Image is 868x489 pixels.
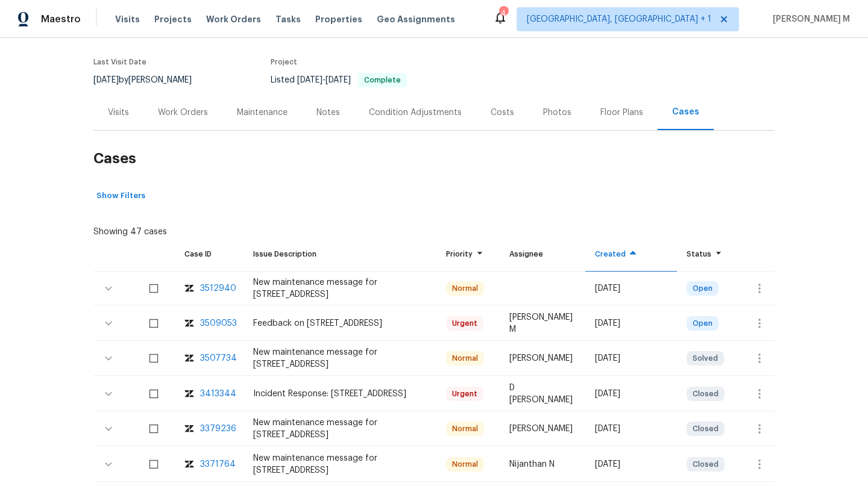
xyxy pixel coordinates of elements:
div: by [PERSON_NAME] [93,73,206,87]
div: [PERSON_NAME] [509,423,576,435]
div: Notes [316,107,340,119]
span: [DATE] [93,76,119,84]
span: Open [688,282,717,294]
span: [DATE] [325,76,351,84]
div: D [PERSON_NAME] [509,382,576,406]
div: 4 [499,7,508,19]
div: Visits [108,107,129,119]
div: Case ID [184,248,234,260]
div: Status [687,248,726,260]
a: zendesk-icon3512940 [184,282,234,294]
div: Incident Response: [STREET_ADDRESS] [253,388,427,400]
div: 3507734 [200,352,237,364]
span: Normal [447,423,483,435]
span: Last Visit Date [93,58,146,66]
div: [DATE] [595,352,667,364]
img: zendesk-icon [184,458,194,470]
span: [GEOGRAPHIC_DATA], [GEOGRAPHIC_DATA] + 1 [527,13,711,25]
div: [DATE] [595,317,667,329]
a: zendesk-icon3371764 [184,458,234,470]
img: zendesk-icon [184,388,194,400]
span: Maestro [41,13,81,25]
div: Work Orders [158,107,208,119]
div: 3509053 [200,317,237,329]
div: [DATE] [595,388,667,400]
a: zendesk-icon3509053 [184,317,234,329]
div: [DATE] [595,282,667,294]
div: [PERSON_NAME] [509,352,576,364]
div: Nijanthan N [509,458,576,470]
h2: Cases [93,131,775,187]
div: Issue Description [253,248,427,260]
div: Created [595,248,667,260]
div: 3379236 [200,423,236,435]
span: Projects [154,13,192,25]
span: Open [688,317,717,329]
div: [DATE] [595,458,667,470]
div: Assignee [509,248,576,260]
div: Costs [491,107,514,119]
span: Urgent [447,388,482,400]
div: New maintenance message for [STREET_ADDRESS] [253,276,427,301]
div: 3371764 [200,458,236,470]
span: Geo Assignments [377,13,455,25]
img: zendesk-icon [184,423,194,435]
img: zendesk-icon [184,352,194,364]
div: Condition Adjustments [369,107,462,119]
span: Project [271,58,297,66]
img: zendesk-icon [184,317,194,329]
div: New maintenance message for [STREET_ADDRESS] [253,452,427,476]
div: Maintenance [237,107,288,119]
span: Normal [447,352,483,364]
a: zendesk-icon3507734 [184,352,234,364]
div: [PERSON_NAME] M [509,311,576,335]
span: Tasks [275,15,301,23]
a: zendesk-icon3379236 [184,423,234,435]
div: Photos [543,107,571,119]
div: Priority [446,248,490,260]
div: [DATE] [595,423,667,435]
span: Urgent [447,317,482,329]
span: Closed [688,458,723,470]
span: Solved [688,352,723,364]
span: Work Orders [206,13,261,25]
div: 3512940 [200,282,236,294]
span: Complete [359,76,406,84]
span: Visits [115,13,140,25]
span: Closed [688,423,723,435]
span: Closed [688,388,723,400]
div: 3413344 [200,388,236,400]
div: Feedback on [STREET_ADDRESS] [253,317,427,329]
div: Cases [672,106,699,118]
span: Show Filters [96,189,145,203]
div: Showing 47 cases [93,221,167,238]
div: Floor Plans [600,107,643,119]
span: [PERSON_NAME] M [768,13,850,25]
img: zendesk-icon [184,282,194,294]
div: New maintenance message for [STREET_ADDRESS] [253,346,427,370]
span: Properties [315,13,362,25]
div: New maintenance message for [STREET_ADDRESS] [253,417,427,441]
span: Normal [447,282,483,294]
span: Listed [271,76,407,84]
span: Normal [447,458,483,470]
span: - [297,76,351,84]
span: [DATE] [297,76,322,84]
button: Show Filters [93,187,148,205]
a: zendesk-icon3413344 [184,388,234,400]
